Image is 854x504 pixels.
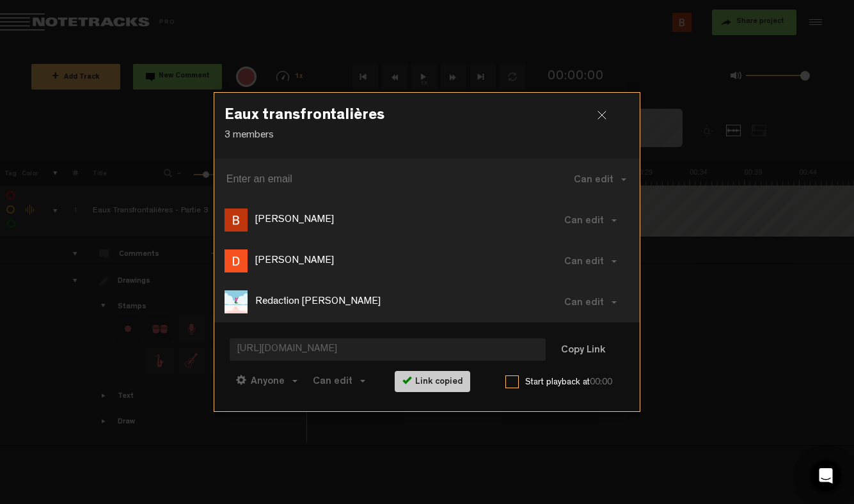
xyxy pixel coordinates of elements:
[590,378,612,387] span: 00:00
[225,209,248,232] img: ACg8ocI4VvrxwKjiCJLrmHPT4aOUnZ60Dahjxn_rAXPgnC0s0O4TQg=s96-c
[564,257,604,267] span: Can edit
[395,371,470,392] div: Link copied
[255,295,381,310] p: Redaction [PERSON_NAME]
[225,290,248,313] img: ACg8ocIhHckoCvUCRNgx4ZjNu5deow3CQvX2KgfmZ_1PLyIXPftHHw=s96-c
[230,365,304,396] button: Anyone
[574,175,613,185] span: Can edit
[255,254,334,269] p: [PERSON_NAME]
[564,216,604,226] span: Can edit
[225,129,630,143] p: 3 members
[226,169,544,189] input: Enter an email
[551,205,629,235] button: Can edit
[306,365,372,396] button: Can edit
[230,338,546,361] span: [URL][DOMAIN_NAME]
[313,377,352,387] span: Can edit
[564,298,604,308] span: Can edit
[225,108,630,129] h3: Eaux transfrontalières
[551,246,629,276] button: Can edit
[548,338,618,363] button: Copy Link
[255,213,334,228] p: [PERSON_NAME]
[251,377,285,387] span: Anyone
[811,461,841,491] div: Open Intercom Messenger
[551,287,629,317] button: Can edit
[525,376,624,389] label: Start playback at
[561,164,639,194] button: Can edit
[225,249,248,272] img: ACg8ocKsSqwEH-CUJzs8eMD2qo5CU_PaXcxQyBKLzJERB0xYaRYu-w=s96-c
